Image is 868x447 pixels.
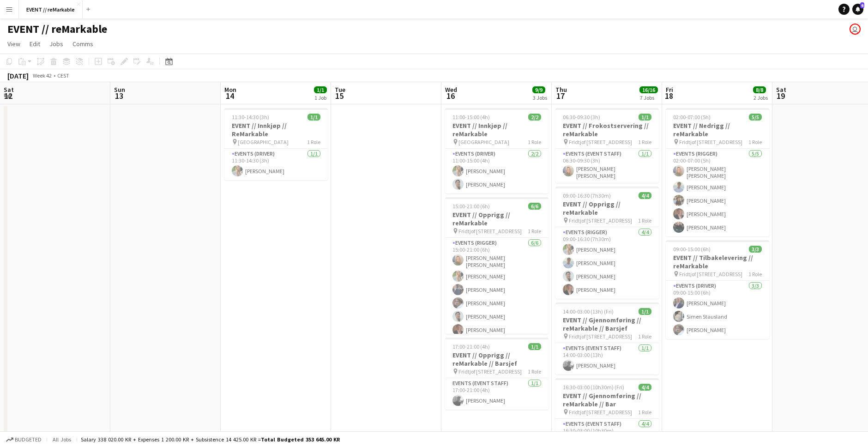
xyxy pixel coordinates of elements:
div: 02:00-07:00 (5h)5/5EVENT // Nedrigg // reMarkable Fridtjof [STREET_ADDRESS]1 RoleEvents (Rigger)5... [666,108,769,236]
span: 1/1 [639,308,651,315]
span: 11:00-15:00 (4h) [452,114,490,121]
span: Total Budgeted 353 645.00 KR [261,436,340,443]
span: 1 Role [638,333,651,340]
span: 18 [664,91,673,101]
span: 17 [554,91,567,101]
div: 3 Jobs [533,94,547,101]
span: 1 Role [638,409,651,416]
app-job-card: 09:00-16:30 (7h30m)4/4EVENT // Opprigg // reMarkable Fridtjof [STREET_ADDRESS]1 RoleEvents (Rigge... [555,187,659,299]
app-job-card: 06:30-09:30 (3h)1/1EVENT // Frokostservering // reMarkable Fridtjof [STREET_ADDRESS]1 RoleEvents ... [555,108,659,183]
span: [GEOGRAPHIC_DATA] [458,139,509,145]
div: 2 Jobs [753,94,768,101]
span: Wed [445,85,457,94]
span: 2/2 [528,114,541,121]
span: Fridtjof [STREET_ADDRESS] [679,139,742,145]
span: All jobs [51,436,73,443]
span: 15 [333,91,345,101]
h3: EVENT // Opprigg // reMarkable [445,211,549,227]
div: Salary 338 020.00 KR + Expenses 1 200.00 KR + Subsistence 14 425.00 KR = [81,436,340,443]
span: 1/1 [307,114,320,121]
span: View [7,40,20,48]
span: Sat [776,85,786,94]
span: Tue [335,85,345,94]
h3: EVENT // Opprigg // reMarkable // Barsjef [445,351,549,368]
app-job-card: 15:00-21:00 (6h)6/6EVENT // Opprigg // reMarkable Fridtjof [STREET_ADDRESS]1 RoleEvents (Rigger)6... [445,197,549,334]
span: Comms [72,40,93,48]
h1: EVENT // reMarkable [7,22,107,36]
a: View [4,38,24,50]
span: Fridtjof [STREET_ADDRESS] [458,368,522,375]
span: 02:00-07:00 (5h) [673,114,711,121]
h3: EVENT // Innkjøp // reMarkable [445,121,549,138]
app-card-role: Events (Event Staff)1/114:00-03:00 (13h)[PERSON_NAME] [555,343,659,375]
a: Edit [26,38,44,50]
h3: EVENT // Frokostservering // reMarkable [555,121,659,138]
h3: EVENT // Nedrigg // reMarkable [666,121,769,138]
div: [DATE] [7,71,29,80]
app-card-role: Events (Rigger)5/502:00-07:00 (5h)[PERSON_NAME] [PERSON_NAME] [PERSON_NAME][PERSON_NAME][PERSON_N... [666,149,769,236]
span: Jobs [49,40,63,48]
span: 4/4 [639,384,651,391]
span: 1/1 [314,86,327,93]
span: 4/4 [639,192,651,199]
span: Fridtjof [STREET_ADDRESS] [458,228,522,235]
span: 6/6 [528,203,541,210]
span: Fridtjof [STREET_ADDRESS] [569,409,632,416]
span: 14:00-03:00 (13h) (Fri) [563,308,614,315]
span: Fridtjof [STREET_ADDRESS] [569,217,632,224]
span: Fri [666,85,673,94]
app-job-card: 11:00-15:00 (4h)2/2EVENT // Innkjøp // reMarkable [GEOGRAPHIC_DATA]1 RoleEvents (Driver)2/211:00-... [445,108,549,193]
app-card-role: Events (Driver)2/211:00-15:00 (4h)[PERSON_NAME][PERSON_NAME] [445,149,549,193]
app-card-role: Events (Event Staff)1/117:00-21:00 (4h)[PERSON_NAME] [445,378,549,410]
app-job-card: 14:00-03:00 (13h) (Fri)1/1EVENT // Gjennomføring // reMarkable // Barsjef Fridtjof [STREET_ADDRES... [555,302,659,375]
span: 1 Role [528,368,541,375]
span: Sat [4,85,14,94]
span: Fridtjof [STREET_ADDRESS] [679,271,742,278]
span: Mon [224,85,236,94]
span: Week 42 [30,72,54,79]
span: 1/1 [639,114,651,121]
span: 1 Role [528,228,541,235]
button: EVENT // reMarkable [19,0,83,18]
span: 17:00-21:00 (4h) [452,343,490,350]
app-job-card: 09:00-15:00 (6h)3/3EVENT // Tilbakelevering // reMarkable Fridtjof [STREET_ADDRESS]1 RoleEvents (... [666,240,769,339]
h3: EVENT // Innkjøp // ReMarkable [224,121,328,138]
span: 13 [113,91,125,101]
div: CEST [57,72,69,79]
a: Comms [69,38,97,50]
app-card-role: Events (Event Staff)1/106:30-09:30 (3h)[PERSON_NAME] [PERSON_NAME] [PERSON_NAME] [555,149,659,183]
app-job-card: 17:00-21:00 (4h)1/1EVENT // Opprigg // reMarkable // Barsjef Fridtjof [STREET_ADDRESS]1 RoleEvent... [445,338,549,410]
app-card-role: Events (Driver)3/309:00-15:00 (6h)[PERSON_NAME]Simen Stausland[PERSON_NAME] [666,281,769,339]
span: Sun [114,85,125,94]
span: 09:00-16:30 (7h30m) [563,192,611,199]
span: 15:00-21:00 (6h) [452,203,490,210]
span: 09:00-15:00 (6h) [673,246,711,253]
app-job-card: 11:30-14:30 (3h)1/1EVENT // Innkjøp // ReMarkable [GEOGRAPHIC_DATA]1 RoleEvents (Driver)1/111:30-... [224,108,328,180]
span: 12 [2,91,14,101]
div: 7 Jobs [640,94,657,101]
span: Edit [30,40,40,48]
app-card-role: Events (Rigger)4/409:00-16:30 (7h30m)[PERSON_NAME][PERSON_NAME][PERSON_NAME][PERSON_NAME] [555,227,659,299]
h3: EVENT // Tilbakelevering // reMarkable [666,254,769,270]
span: 8/8 [753,86,766,93]
span: 16/16 [639,86,658,93]
span: 1 Role [307,139,320,145]
span: 1 Role [748,271,762,278]
span: 1 Role [638,139,651,145]
h3: EVENT // Gjennomføring // reMarkable // Bar [555,392,659,408]
span: 16 [444,91,457,101]
span: 14 [223,91,236,101]
app-card-role: Events (Driver)1/111:30-14:30 (3h)[PERSON_NAME] [224,149,328,180]
span: 9/9 [532,86,545,93]
span: [GEOGRAPHIC_DATA] [238,139,289,145]
h3: EVENT // Gjennomføring // reMarkable // Barsjef [555,316,659,332]
app-user-avatar: Caroline Skjervold [850,24,861,35]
